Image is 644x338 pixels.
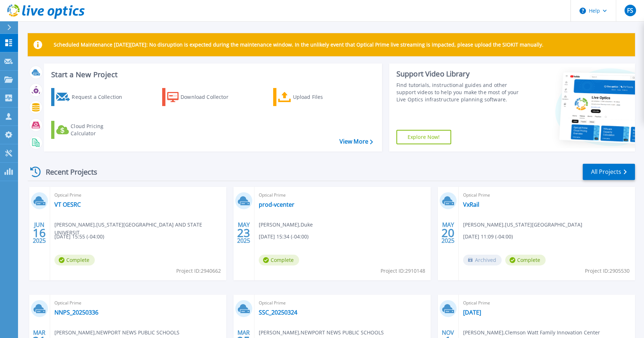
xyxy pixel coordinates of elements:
span: [PERSON_NAME] , NEWPORT NEWS PUBLIC SCHOOLS [259,329,384,337]
div: JUN 2025 [32,220,46,246]
span: 16 [33,230,46,236]
a: All Projects [583,164,635,180]
div: MAY 2025 [441,220,455,246]
span: Complete [259,255,299,265]
a: [DATE] [463,309,481,316]
div: Download Collector [181,90,238,104]
a: View More [339,138,373,145]
span: Project ID: 2910148 [381,267,425,275]
a: VT OESRC [54,201,81,208]
a: NNPS_20250336 [54,309,98,316]
a: prod-vcenter [259,201,294,208]
span: Optical Prime [259,191,426,199]
div: Find tutorials, instructional guides and other support videos to help you make the most of your L... [396,82,521,103]
a: Request a Collection [51,88,132,106]
p: Scheduled Maintenance [DATE][DATE]: No disruption is expected during the maintenance window. In t... [54,42,543,48]
a: Cloud Pricing Calculator [51,121,132,139]
span: 23 [237,230,250,236]
a: VxRail [463,201,479,208]
span: Optical Prime [259,299,426,307]
span: Optical Prime [54,191,222,199]
span: [PERSON_NAME] , NEWPORT NEWS PUBLIC SCHOOLS [54,329,179,337]
span: [PERSON_NAME] , [US_STATE][GEOGRAPHIC_DATA] [463,221,582,229]
span: Optical Prime [463,191,631,199]
div: Support Video Library [396,69,521,79]
span: Archived [463,255,502,265]
span: Project ID: 2940662 [176,267,221,275]
div: Recent Projects [28,163,107,181]
div: Request a Collection [72,90,129,104]
a: Download Collector [162,88,243,106]
a: SSC_20250324 [259,309,297,316]
span: [DATE] 11:09 (-04:00) [463,233,513,241]
span: [PERSON_NAME] , [US_STATE][GEOGRAPHIC_DATA] AND STATE UNIVERSIT [54,221,226,237]
span: Complete [505,255,546,265]
span: [DATE] 15:55 (-04:00) [54,233,104,241]
h3: Start a New Project [51,71,373,79]
span: Project ID: 2905530 [585,267,630,275]
a: Explore Now! [396,130,451,144]
span: Optical Prime [54,299,222,307]
span: [DATE] 15:34 (-04:00) [259,233,308,241]
span: 20 [441,230,454,236]
span: Optical Prime [463,299,631,307]
div: MAY 2025 [237,220,250,246]
span: Complete [54,255,95,265]
span: [PERSON_NAME] , Duke [259,221,313,229]
div: Cloud Pricing Calculator [71,123,128,137]
span: FS [627,8,633,13]
div: Upload Files [293,90,351,104]
span: [PERSON_NAME] , Clemson Watt Family Innovation Center [463,329,600,337]
a: Upload Files [273,88,354,106]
